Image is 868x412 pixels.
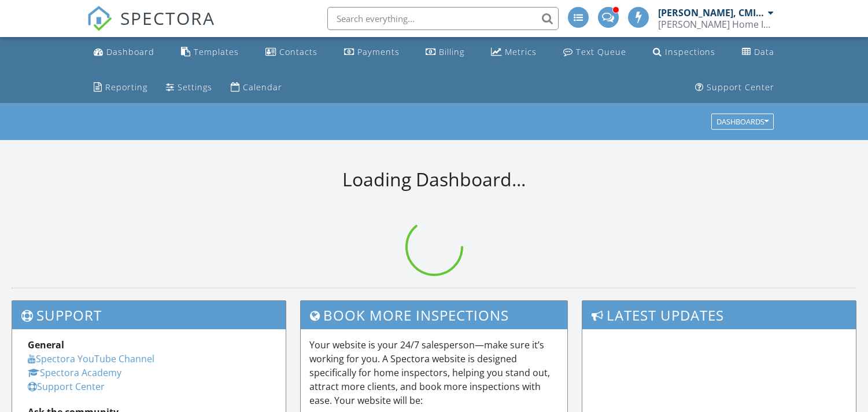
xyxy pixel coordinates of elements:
[486,42,541,63] a: Metrics
[12,301,286,329] h3: Support
[339,42,404,63] a: Payments
[87,6,112,31] img: The Best Home Inspection Software - Spectora
[89,77,152,98] a: Reporting
[737,42,779,63] a: Data
[665,46,715,57] div: Inspections
[576,46,626,57] div: Text Queue
[176,42,243,63] a: Templates
[106,46,154,57] div: Dashboard
[559,42,631,63] a: Text Queue
[327,7,559,30] input: Search everything...
[711,114,774,130] button: Dashboards
[120,6,215,30] span: SPECTORA
[89,42,159,63] a: Dashboard
[716,118,769,126] div: Dashboards
[28,352,154,365] a: Spectora YouTube Channel
[582,301,856,329] h3: Latest Updates
[194,46,239,57] div: Templates
[105,82,147,93] div: Reporting
[279,46,317,57] div: Contacts
[243,82,282,93] div: Calendar
[226,77,287,98] a: Calendar
[28,380,105,393] a: Support Center
[357,46,400,57] div: Payments
[261,42,322,63] a: Contacts
[439,46,464,57] div: Billing
[28,366,121,379] a: Spectora Academy
[309,338,559,407] p: Your website is your 24/7 salesperson—make sure it’s working for you. A Spectora website is desig...
[87,16,215,40] a: SPECTORA
[505,46,537,57] div: Metrics
[754,46,774,57] div: Data
[301,301,567,329] h3: Book More Inspections
[421,42,469,63] a: Billing
[658,19,774,30] div: Nickelsen Home Inspections, LLC
[707,82,774,93] div: Support Center
[28,339,64,351] strong: General
[690,77,779,98] a: Support Center
[161,77,217,98] a: Settings
[658,7,765,19] div: [PERSON_NAME], CMI, ACI, CPI
[178,82,212,93] div: Settings
[648,42,720,63] a: Inspections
